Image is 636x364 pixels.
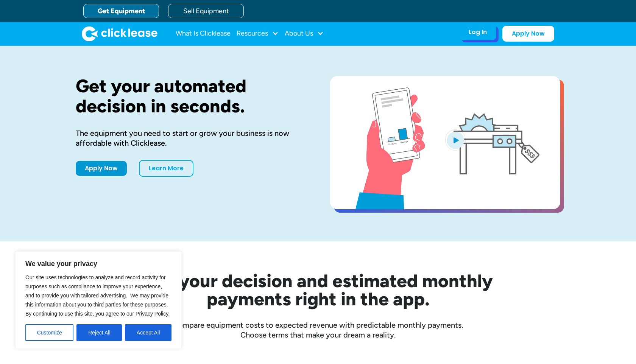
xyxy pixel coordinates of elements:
h2: See your decision and estimated monthly payments right in the app. [106,272,530,308]
p: We value your privacy [25,259,171,268]
div: The equipment you need to start or grow your business is now affordable with Clicklease. [76,128,306,148]
button: Customize [25,324,73,341]
img: Clicklease logo [82,26,157,41]
a: open lightbox [330,76,560,209]
a: home [82,26,157,41]
div: We value your privacy [15,251,182,349]
div: Log In [469,28,487,36]
a: Learn More [139,160,193,177]
img: Blue play button logo on a light blue circular background [445,129,466,151]
a: Apply Now [76,161,127,176]
button: Accept All [125,324,171,341]
h1: Get your automated decision in seconds. [76,76,306,116]
span: Our site uses technologies to analyze and record activity for purposes such as compliance to impr... [25,274,170,317]
div: Resources [237,26,279,41]
a: Get Equipment [83,4,159,18]
div: About Us [285,26,324,41]
a: Apply Now [502,26,554,42]
div: Compare equipment costs to expected revenue with predictable monthly payments. Choose terms that ... [76,320,560,340]
a: What Is Clicklease [176,26,231,41]
a: Sell Equipment [168,4,244,18]
button: Reject All [76,324,122,341]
